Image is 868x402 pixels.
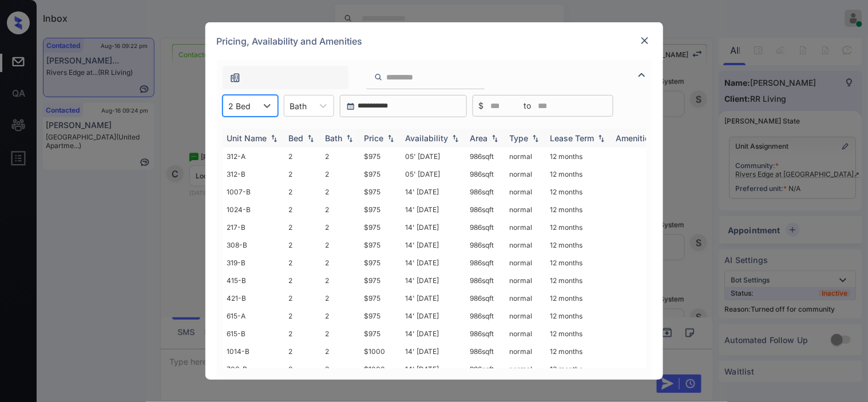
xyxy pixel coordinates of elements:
td: 986 sqft [466,236,505,254]
td: 12 months [546,307,612,325]
td: normal [505,360,546,378]
img: sorting [596,134,607,142]
td: 14' [DATE] [401,183,466,201]
td: 2 [321,272,360,289]
div: Bath [326,133,343,143]
img: icon-zuma [229,72,241,83]
td: 217-B [223,218,284,236]
td: 2 [321,236,360,254]
td: 12 months [546,289,612,307]
td: normal [505,343,546,360]
td: 2 [284,183,321,201]
td: $975 [360,183,401,201]
td: 12 months [546,183,612,201]
td: 2 [284,307,321,325]
td: 1024-B [223,201,284,218]
td: 2 [284,236,321,254]
img: sorting [450,134,461,142]
td: $975 [360,236,401,254]
div: Price [364,133,384,143]
td: 2 [284,272,321,289]
td: 706-B [223,360,284,378]
td: $1000 [360,360,401,378]
td: $975 [360,272,401,289]
td: $975 [360,201,401,218]
img: sorting [489,134,501,142]
td: normal [505,289,546,307]
td: $975 [360,148,401,165]
td: 2 [284,360,321,378]
td: 14' [DATE] [401,289,466,307]
td: 2 [284,165,321,183]
td: 319-B [223,254,284,272]
img: sorting [385,134,397,142]
td: 2 [284,201,321,218]
td: 14' [DATE] [401,343,466,360]
td: 12 months [546,165,612,183]
img: sorting [268,134,280,142]
td: $975 [360,325,401,343]
td: 12 months [546,148,612,165]
td: 615-B [223,325,284,343]
td: 2 [284,254,321,272]
td: 2 [321,201,360,218]
span: to [524,99,532,112]
td: normal [505,254,546,272]
td: 12 months [546,272,612,289]
td: 312-B [223,165,284,183]
div: Type [510,133,529,143]
td: 14' [DATE] [401,325,466,343]
td: 986 sqft [466,148,505,165]
td: 312-A [223,148,284,165]
span: $ [479,99,484,112]
td: 986 sqft [466,343,505,360]
td: 14' [DATE] [401,254,466,272]
td: normal [505,307,546,325]
td: 14' [DATE] [401,360,466,378]
td: normal [505,148,546,165]
td: 421-B [223,289,284,307]
td: 986 sqft [466,360,505,378]
td: 2 [321,148,360,165]
td: $975 [360,289,401,307]
td: 14' [DATE] [401,272,466,289]
td: 2 [321,289,360,307]
td: 05' [DATE] [401,148,466,165]
td: normal [505,165,546,183]
td: 14' [DATE] [401,236,466,254]
td: 12 months [546,218,612,236]
td: 2 [321,360,360,378]
td: 415-B [223,272,284,289]
td: 986 sqft [466,307,505,325]
td: 2 [321,183,360,201]
td: $975 [360,165,401,183]
td: normal [505,272,546,289]
td: 2 [284,218,321,236]
img: icon-zuma [374,72,383,82]
img: sorting [344,134,355,142]
td: normal [505,325,546,343]
td: 12 months [546,201,612,218]
td: 1014-B [223,343,284,360]
div: Bed [289,133,304,143]
td: 615-A [223,307,284,325]
img: icon-zuma [635,68,649,82]
td: 986 sqft [466,165,505,183]
div: Lease Term [550,133,594,143]
td: 2 [321,254,360,272]
img: sorting [305,134,316,142]
td: 12 months [546,343,612,360]
td: 2 [284,148,321,165]
td: 05' [DATE] [401,165,466,183]
td: 1007-B [223,183,284,201]
td: 2 [284,289,321,307]
td: 986 sqft [466,218,505,236]
td: 14' [DATE] [401,307,466,325]
img: sorting [530,134,541,142]
td: 2 [321,218,360,236]
td: normal [505,218,546,236]
td: 986 sqft [466,201,505,218]
td: 986 sqft [466,272,505,289]
td: 986 sqft [466,254,505,272]
td: 12 months [546,254,612,272]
